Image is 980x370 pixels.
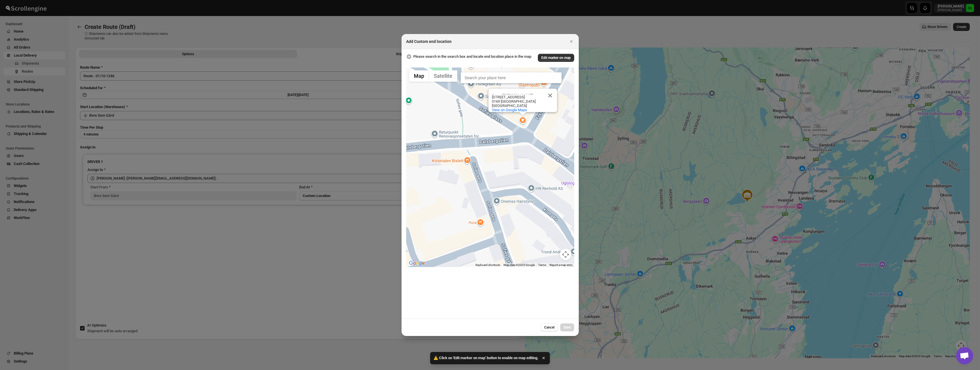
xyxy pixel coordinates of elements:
[541,55,571,60] span: Edit marker on map
[409,70,429,82] button: Show street map
[461,72,562,83] input: Search your place here
[538,263,546,266] a: Terms (opens in new tab)
[408,260,426,267] a: Open this area in Google Maps (opens a new window)
[434,355,538,361] span: ⚠️ Click on 'Edit marker on map' button to enable on map editing.
[567,37,575,45] button: Close
[408,260,426,267] img: Google
[406,54,531,59] div: Please search in the search box and locate end location place in the map
[492,95,543,99] div: [STREET_ADDRESS]
[429,70,457,82] button: Show satellite imagery
[488,89,557,112] div: Open Bakery Frydenlund
[544,325,554,330] span: Cancel
[956,347,973,364] div: Open chat
[406,39,452,44] h2: Add Custom end location
[492,94,543,98] div: Open [PERSON_NAME]
[492,104,543,108] div: [GEOGRAPHIC_DATA]
[504,263,535,266] span: Map data ©2025 Google
[492,99,543,104] div: 0169 [GEOGRAPHIC_DATA]
[541,323,558,331] button: Cancel
[492,108,527,112] a: View on Google Maps
[550,263,572,266] a: Report a map error
[538,54,574,62] button: Edit marker on map
[476,263,500,267] button: Keyboard shortcuts
[560,249,571,260] button: Map camera controls
[543,89,557,102] button: Close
